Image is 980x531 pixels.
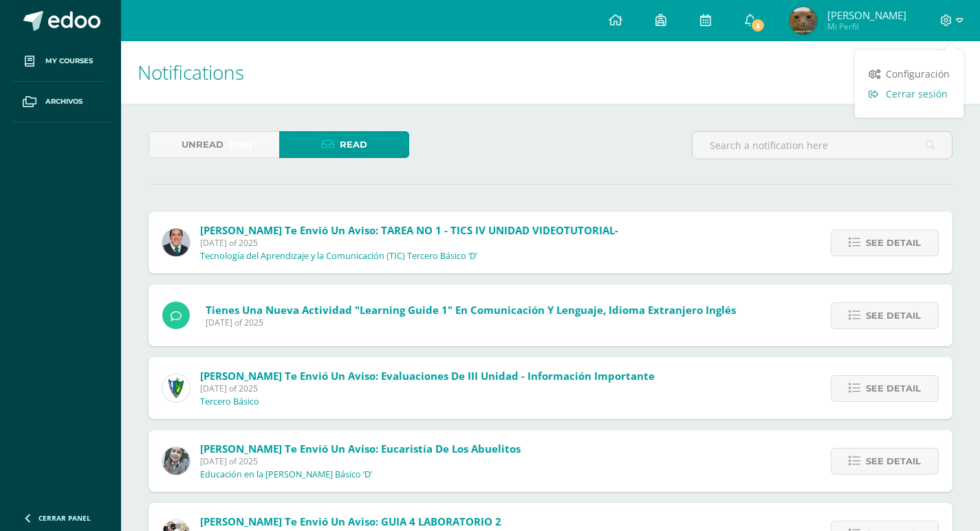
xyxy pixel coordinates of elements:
[866,376,921,401] span: See detail
[162,447,190,475] img: cba4c69ace659ae4cf02a5761d9a2473.png
[162,229,190,256] img: 2306758994b507d40baaa54be1d4aa7e.png
[11,82,110,122] a: Archivos
[45,96,83,107] span: Archivos
[279,131,410,158] a: Read
[200,455,521,467] span: [DATE] of 2025
[340,132,367,157] span: Read
[149,131,279,158] a: Unread(393)
[200,369,655,383] span: [PERSON_NAME] te envió un aviso: Evaluaciones de III Unidad - Información importante
[827,8,906,22] span: [PERSON_NAME]
[790,7,817,34] img: 41624ae6fc97805645dd4316afe29cbd.png
[200,515,501,528] span: [PERSON_NAME] te envió un aviso: GUIA 4 LABORATORIO 2
[45,56,93,67] span: My courses
[200,223,618,237] span: [PERSON_NAME] te envió un aviso: TAREA NO 1 - TICS IV UNIDAD VIDEOTUTORIAL-
[886,67,950,80] span: Configuración
[866,230,921,256] span: See detail
[200,469,372,480] p: Educación en la [PERSON_NAME] Básico ‘D’
[200,396,259,407] p: Tercero Básico
[229,132,252,157] span: (393)
[866,449,921,474] span: See detail
[855,84,963,104] a: Cerrar sesión
[200,237,618,249] span: [DATE] of 2025
[200,442,521,455] span: [PERSON_NAME] te envió un aviso: Eucaristía de los abuelitos
[138,59,244,85] span: Notifications
[182,132,224,157] span: Unread
[162,374,190,402] img: 9f174a157161b4ddbe12118a61fed988.png
[693,132,952,159] input: Search a notification here
[200,383,655,394] span: [DATE] of 2025
[39,513,91,523] span: Cerrar panel
[11,41,110,82] a: My courses
[206,303,736,317] span: Tienes una nueva actividad "Learning Guide 1" En Comunicación y Lenguaje, Idioma Extranjero Inglés
[886,87,948,100] span: Cerrar sesión
[855,64,963,84] a: Configuración
[206,317,736,328] span: [DATE] of 2025
[200,251,477,262] p: Tecnología del Aprendizaje y la Comunicación (TIC) Tercero Básico ‘D’
[866,303,921,328] span: See detail
[827,21,906,32] span: Mi Perfil
[750,18,765,33] span: 3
